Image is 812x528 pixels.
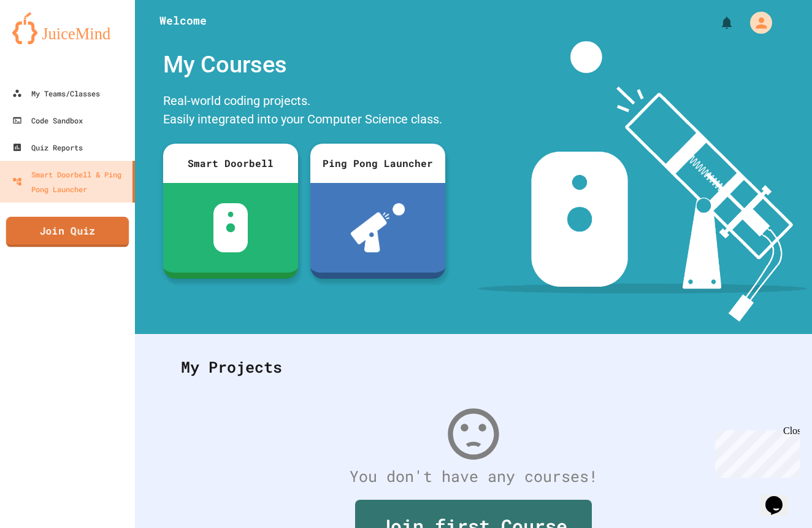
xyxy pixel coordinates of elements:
div: Ping Pong Launcher [310,144,445,183]
div: Smart Doorbell & Ping Pong Launcher [12,167,128,196]
iframe: chat widget [710,425,800,478]
iframe: chat widget [760,479,800,516]
img: ppl-with-ball.png [351,203,405,252]
a: Join Quiz [6,217,129,247]
div: My Notifications [697,12,737,33]
div: You don't have any courses! [169,465,778,488]
div: My Account [737,9,775,37]
img: sdb-white.svg [213,203,248,252]
div: Chat with us now!Close [5,5,85,78]
div: My Projects [169,343,778,391]
div: My Teams/Classes [12,86,100,101]
img: banner-image-my-projects.png [478,41,807,322]
div: Real-world coding projects. Easily integrated into your Computer Science class. [157,88,451,134]
div: My Courses [157,41,451,88]
div: Quiz Reports [12,140,83,155]
img: logo-orange.svg [12,12,123,44]
div: Code Sandbox [12,113,83,128]
div: Smart Doorbell [163,144,298,183]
